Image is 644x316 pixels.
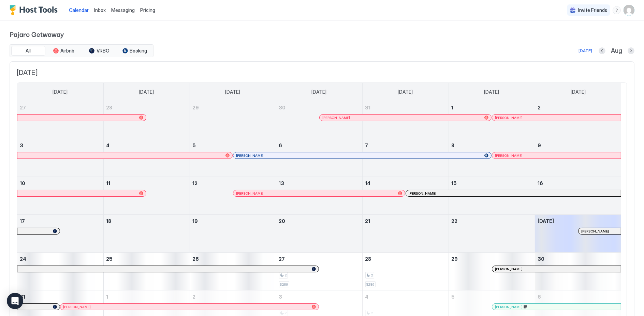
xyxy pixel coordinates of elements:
div: [PERSON_NAME] [63,305,316,309]
a: August 28, 2025 [363,253,449,265]
a: August 9, 2025 [535,139,621,152]
button: Airbnb [47,46,81,56]
a: Friday [478,83,506,101]
td: August 29, 2025 [449,253,535,290]
span: All [26,48,31,54]
td: August 25, 2025 [103,253,190,290]
a: August 16, 2025 [535,177,621,190]
td: August 30, 2025 [535,253,621,290]
span: 6 [279,142,282,148]
a: Calendar [69,6,89,14]
span: [PERSON_NAME] [63,305,91,309]
span: 30 [279,105,286,110]
td: August 12, 2025 [190,177,276,215]
span: 28 [365,256,371,262]
div: [PERSON_NAME] [322,116,488,120]
button: VRBO [82,46,116,56]
a: August 1, 2025 [449,101,535,114]
span: [PERSON_NAME] [495,305,523,309]
span: 3 [279,294,282,300]
span: [PERSON_NAME] [322,116,350,120]
span: 21 [365,218,370,224]
span: 8 [452,142,455,148]
span: $289 [366,282,375,287]
span: 29 [193,105,199,110]
span: Messaging [111,7,135,13]
span: 2 [193,294,196,300]
span: 4 [106,142,110,148]
a: July 30, 2025 [276,101,362,114]
span: 28 [106,105,113,110]
span: Airbnb [61,48,75,54]
span: 1 [106,294,108,300]
button: Booking [118,46,152,56]
a: August 3, 2025 [17,139,103,152]
a: August 25, 2025 [104,253,190,265]
span: 20 [279,218,286,224]
a: August 4, 2025 [104,139,190,152]
a: August 7, 2025 [363,139,449,152]
span: 5 [193,142,196,148]
a: August 20, 2025 [276,215,362,227]
a: Wednesday [305,83,334,101]
span: [PERSON_NAME] [581,229,609,234]
td: July 29, 2025 [190,101,276,139]
a: August 6, 2025 [276,139,362,152]
span: 26 [193,256,199,262]
span: [PERSON_NAME] [236,153,264,158]
a: August 26, 2025 [190,253,276,265]
span: 27 [20,105,26,110]
td: August 16, 2025 [535,177,621,215]
div: [PERSON_NAME] [495,116,618,120]
a: August 19, 2025 [190,215,276,227]
a: July 27, 2025 [17,101,103,114]
a: July 28, 2025 [104,101,190,114]
div: [PERSON_NAME] [236,191,402,196]
span: 10 [20,180,25,186]
a: Host Tools Logo [10,5,61,15]
button: Previous month [599,47,605,54]
span: [PERSON_NAME] [495,116,523,120]
span: 29 [452,256,458,262]
span: 31 [365,105,371,110]
span: [PERSON_NAME] [409,191,436,196]
div: [PERSON_NAME] [409,191,618,196]
span: 14 [365,180,371,186]
a: August 31, 2025 [17,290,103,303]
span: 3 [20,142,23,148]
span: $289 [280,282,288,287]
a: August 13, 2025 [276,177,362,190]
span: 17 [20,218,25,224]
span: 2 [538,105,541,110]
a: August 18, 2025 [104,215,190,227]
td: August 23, 2025 [535,215,621,253]
button: [DATE] [577,47,593,55]
span: [DATE] [17,69,627,77]
span: Inbox [94,7,106,13]
button: All [11,46,45,56]
td: August 22, 2025 [449,215,535,253]
a: September 3, 2025 [276,290,362,303]
span: 6 [538,294,541,300]
a: August 21, 2025 [363,215,449,227]
a: August 12, 2025 [190,177,276,190]
td: August 6, 2025 [276,139,362,177]
span: Pajaro Getwaway [10,29,634,39]
a: August 24, 2025 [17,253,103,265]
span: Aug [611,47,622,55]
td: July 30, 2025 [276,101,362,139]
span: 30 [538,256,545,262]
a: August 23, 2025 [535,215,621,227]
td: August 14, 2025 [362,177,449,215]
div: tab-group [10,44,153,57]
span: Calendar [69,7,89,13]
a: July 29, 2025 [190,101,276,114]
span: Booking [130,48,147,54]
span: [DATE] [484,89,499,95]
td: July 31, 2025 [362,101,449,139]
td: August 7, 2025 [362,139,449,177]
a: August 2, 2025 [535,101,621,114]
span: [DATE] [312,89,327,95]
a: August 15, 2025 [449,177,535,190]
